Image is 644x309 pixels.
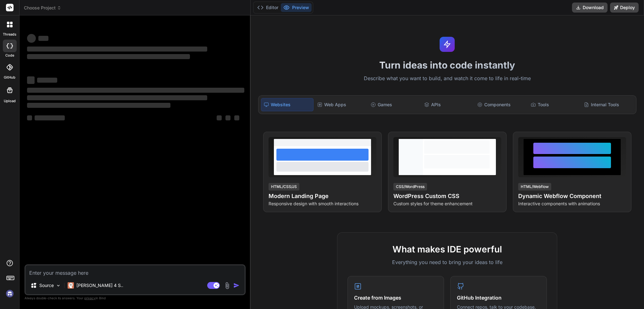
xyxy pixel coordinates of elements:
[347,243,547,256] h2: What makes IDE powerful
[56,283,61,288] img: Pick Models
[225,115,230,120] span: ‌
[368,98,420,111] div: Games
[233,282,240,289] img: icon
[37,78,57,83] span: ‌
[27,54,190,59] span: ‌
[234,115,239,120] span: ‌
[269,183,299,190] div: HTML/CSS/JS
[4,288,15,299] img: signin
[84,296,96,300] span: privacy
[315,98,367,111] div: Web Apps
[224,282,231,289] img: attachment
[217,115,222,120] span: ‌
[518,183,551,190] div: HTML/Webflow
[281,3,312,12] button: Preview
[475,98,527,111] div: Components
[27,34,36,43] span: ‌
[610,3,639,13] button: Deploy
[68,282,74,289] img: Claude 4 Sonnet
[3,32,16,37] label: threads
[24,5,61,11] span: Choose Project
[261,98,314,111] div: Websites
[393,192,501,201] h4: WordPress Custom CSS
[457,294,540,301] h4: GitHub Integration
[518,192,626,201] h4: Dynamic Webflow Component
[422,98,474,111] div: APIs
[354,294,437,301] h4: Create from Images
[518,201,626,207] p: Interactive components with animations
[27,88,244,93] span: ‌
[39,282,54,289] p: Source
[269,201,376,207] p: Responsive design with smooth interactions
[572,3,608,13] button: Download
[27,115,32,120] span: ‌
[4,98,16,104] label: Upload
[27,47,207,52] span: ‌
[5,53,14,58] label: code
[393,201,501,207] p: Custom styles for theme enhancement
[528,98,580,111] div: Tools
[27,95,207,100] span: ‌
[254,59,640,71] h1: Turn ideas into code instantly
[27,76,35,84] span: ‌
[255,3,281,12] button: Editor
[38,36,48,41] span: ‌
[347,258,547,266] p: Everything you need to bring your ideas to life
[393,183,427,190] div: CSS/WordPress
[254,74,640,83] p: Describe what you want to build, and watch it come to life in real-time
[269,192,376,201] h4: Modern Landing Page
[76,282,123,289] p: [PERSON_NAME] 4 S..
[581,98,634,111] div: Internal Tools
[35,115,65,120] span: ‌
[4,75,15,80] label: GitHub
[27,103,170,108] span: ‌
[25,295,246,301] p: Always double-check its answers. Your in Bind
